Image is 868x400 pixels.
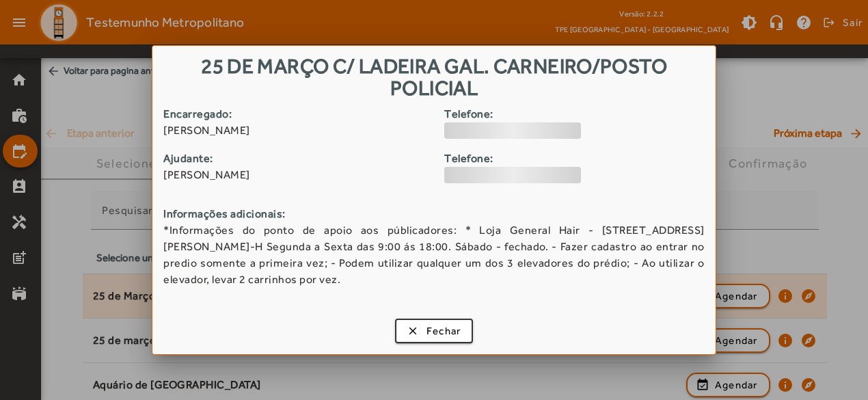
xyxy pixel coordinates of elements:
[395,319,474,343] button: Fechar
[444,150,715,167] strong: Telefone:
[444,167,581,183] div: loading
[444,106,715,122] strong: Telefone:
[444,122,581,139] div: loading
[163,167,434,183] span: [PERSON_NAME]
[163,150,434,167] strong: Ajudante:
[163,122,434,139] span: [PERSON_NAME]
[163,106,434,122] strong: Encarregado:
[163,206,705,222] strong: Informações adicionais:
[163,222,705,288] span: *Informações do ponto de apoio aos públicadores: * Loja General Hair - [STREET_ADDRESS][PERSON_NA...
[426,323,461,339] span: Fechar
[152,46,716,105] h1: 25 de Março c/ Ladeira Gal. Carneiro/Posto Policial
